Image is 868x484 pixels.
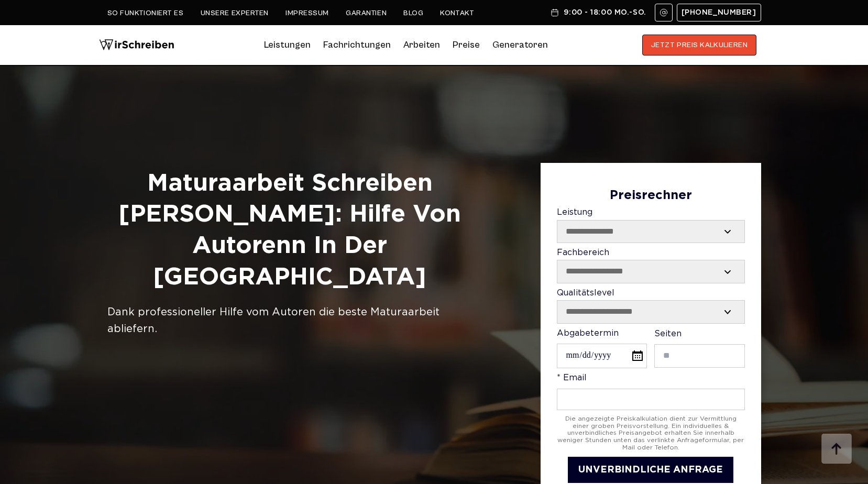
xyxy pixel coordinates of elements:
[557,329,647,369] label: Abgabetermin
[557,189,745,203] div: Preisrechner
[557,260,744,282] select: Fachbereich
[557,248,745,283] label: Fachbereich
[568,457,733,483] button: UNVERBINDLICHE ANFRAGE
[440,9,474,17] a: Kontakt
[201,9,269,17] a: Unsere Experten
[492,37,548,53] a: Generatoren
[557,415,745,452] div: Die angezeigte Preiskalkulation dient zur Vermittlung einer groben Preisvorstellung. Ein individu...
[107,9,184,17] a: So funktioniert es
[107,304,473,337] div: Dank professioneller Hilfe vom Autoren die beste Maturaarbeit abliefern.
[346,9,387,17] a: Garantien
[550,8,559,17] img: Schedule
[578,466,723,474] span: UNVERBINDLICHE ANFRAGE
[821,434,852,465] img: button top
[642,35,757,56] button: JETZT PREIS KALKULIEREN
[557,389,745,410] input: * Email
[677,4,761,21] a: [PHONE_NUMBER]
[557,289,745,324] label: Qualitätslevel
[557,221,744,243] select: Leistung
[264,37,311,53] a: Leistungen
[285,9,329,17] a: Impressum
[403,37,440,53] a: Arbeiten
[453,39,480,50] a: Preise
[557,189,745,483] form: Contact form
[660,8,668,17] img: Email
[682,8,756,17] span: [PHONE_NUMBER]
[107,168,473,293] h1: Maturaarbeit Schreiben [PERSON_NAME]: Hilfe von Autorenn in der [GEOGRAPHIC_DATA]
[564,8,646,17] span: 9:00 - 18:00 Mo.-So.
[557,344,647,368] input: Abgabetermin
[654,330,682,338] span: Seiten
[323,37,391,53] a: Fachrichtungen
[557,301,744,323] select: Qualitätslevel
[403,9,423,17] a: Blog
[557,208,745,243] label: Leistung
[557,373,745,410] label: * Email
[99,35,174,56] img: logo wirschreiben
